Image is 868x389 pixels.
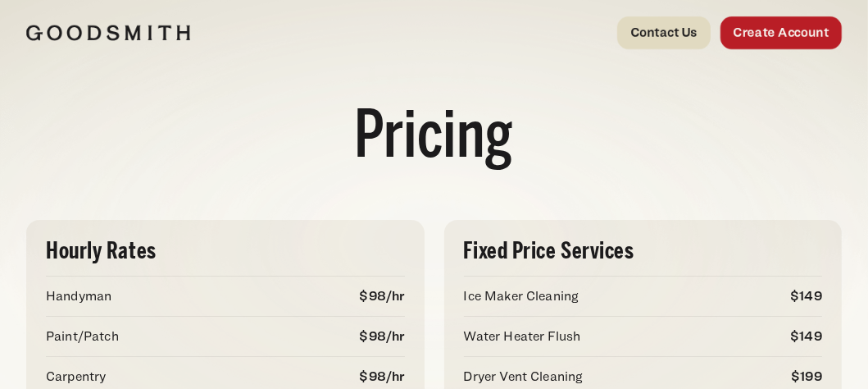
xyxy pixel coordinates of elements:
p: $149 [790,327,822,346]
p: Ice Maker Cleaning [464,286,579,306]
p: $98/hr [360,327,405,346]
p: Dryer Vent Cleaning [464,367,584,387]
p: Carpentry [46,367,106,387]
img: Goodsmith [26,25,190,41]
p: Water Heater Flush [464,327,581,346]
p: $98/hr [360,286,405,306]
p: Handyman [46,286,111,306]
a: Create Account [720,16,842,49]
h3: Fixed Price Services [464,240,823,263]
p: $199 [791,367,822,387]
p: Paint/Patch [46,327,119,346]
p: $98/hr [360,367,405,387]
h3: Hourly Rates [46,240,405,263]
p: $149 [790,286,822,306]
a: Contact Us [617,16,711,49]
